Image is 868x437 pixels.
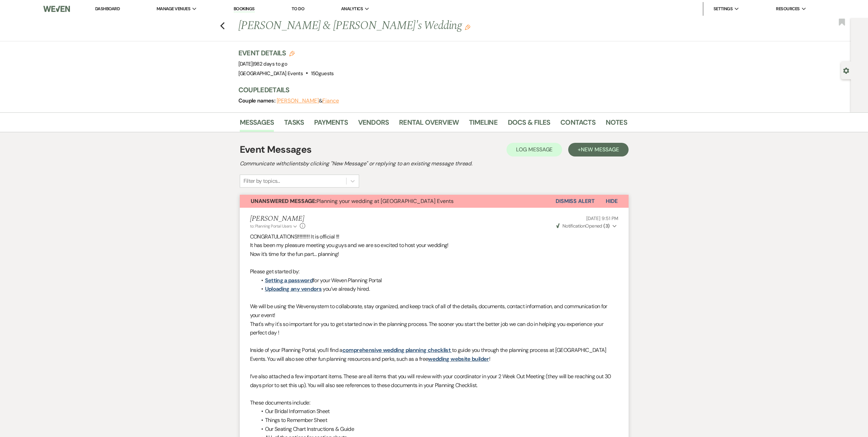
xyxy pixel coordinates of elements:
button: to: Planning Portal Users [250,223,298,229]
span: | [253,60,287,67]
a: Uploading any vendors [265,285,322,292]
span: I’ve also attached a few important items. These are all items that you will review with your coor... [250,373,611,389]
span: Manage Venues [157,5,190,12]
div: Filter by topics... [244,177,280,185]
span: It has been my pleasure meeting you guys and we are so excited to host your wedding! [250,242,448,249]
a: Timeline [469,117,498,132]
button: Unanswered Message:Planning your wedding at [GEOGRAPHIC_DATA] Events [240,195,556,208]
span: We will be using the Weven [250,303,312,310]
span: [GEOGRAPHIC_DATA] Events [238,70,303,77]
span: for your Weven Planning Portal [313,277,382,284]
span: to: Planning Portal Users [250,223,292,229]
button: Open lead details [843,67,849,73]
span: [DATE] 9:51 PM [586,215,618,221]
button: +New Message [568,143,628,156]
span: Settings [713,5,733,12]
span: Analytics [341,5,363,12]
strong: ( 3 ) [603,223,609,229]
a: Dashboard [95,6,120,12]
span: Resources [776,5,799,12]
span: [DATE] [238,60,288,67]
h1: [PERSON_NAME] & [PERSON_NAME]'s Wedding [238,18,544,34]
a: Rental Overview [399,117,459,132]
li: Our Bridal Information Sheet [257,407,618,416]
span: & [277,97,339,104]
span: Inside of your Planning Portal, you’ll find a [250,346,342,354]
a: Tasks [284,117,304,132]
button: [PERSON_NAME] [277,98,319,104]
h2: Communicate with clients by clicking "New Message" or replying to an existing message thread. [240,160,629,168]
span: Opened [556,223,610,229]
span: 150 guests [311,70,334,77]
img: Weven Logo [43,2,70,16]
a: wedding website builder [428,355,489,363]
a: Payments [314,117,348,132]
span: New Message [581,146,619,153]
span: to guide you through the planning process at [GEOGRAPHIC_DATA] Events. You will also see other fu... [250,346,606,363]
li: Things to Remember Sheet [257,416,618,425]
h5: [PERSON_NAME] [250,215,306,223]
h3: Event Details [238,48,334,58]
button: Hide [595,195,629,208]
span: That's why it's so important for you to get started now in the planning process. The sooner you s... [250,320,604,337]
button: Edit [465,24,470,30]
h1: Event Messages [240,142,312,157]
a: Bookings [234,6,255,12]
a: Messages [240,117,274,132]
a: wedding planning checklist [383,346,451,354]
span: Log Message [516,146,553,153]
button: Log Message [506,143,562,156]
span: Now it’s time for the fun part… planning! [250,250,339,258]
a: Contacts [560,117,595,132]
span: Planning your wedding at [GEOGRAPHIC_DATA] Events [251,197,454,205]
h3: Couple Details [238,85,620,95]
span: CONGRATULATIONS!!!!!!!!!!! It is official !!! [250,233,339,240]
a: Docs & Files [508,117,550,132]
button: Dismiss Alert [556,195,595,208]
span: ! [489,355,490,363]
span: Couple names: [238,97,277,104]
button: Fiance [322,98,339,104]
strong: Unanswered Message: [251,197,317,205]
span: 982 days to go [254,60,287,67]
a: comprehensive [342,346,382,354]
span: These documents include: [250,399,310,406]
a: To Do [292,6,304,12]
button: NotificationOpened (3) [555,222,618,230]
span: you’ve already hired. [323,285,370,292]
span: Hide [606,197,618,205]
li: Our Seating Chart Instructions & Guide [257,425,618,434]
a: Vendors [358,117,389,132]
a: Setting a password [265,277,313,284]
span: Please get started by: [250,268,299,275]
a: Notes [606,117,627,132]
span: system to collaborate, stay organized, and keep track of all of the details, documents, contact i... [250,303,607,319]
span: Notification [562,223,585,229]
